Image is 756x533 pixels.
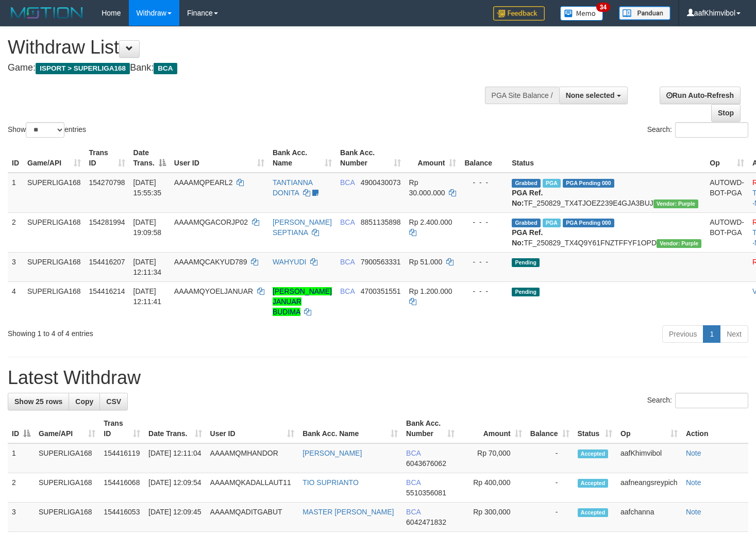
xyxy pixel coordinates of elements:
[526,473,574,503] td: -
[340,287,355,295] span: BCA
[662,325,703,343] a: Previous
[23,173,85,213] td: SUPERLIGA168
[133,218,162,237] span: [DATE] 19:09:58
[35,414,99,443] th: Game/API: activate to sort column ascending
[8,473,35,503] td: 2
[459,503,526,532] td: Rp 300,000
[303,449,362,457] a: [PERSON_NAME]
[526,414,574,443] th: Balance: activate to sort column ascending
[361,287,401,295] span: Copy 4700351551 to clipboard
[8,324,307,339] div: Showing 1 to 4 of 4 entries
[653,199,698,208] span: Vendor URL: https://trx4.1velocity.biz
[543,219,561,227] span: Marked by aafnonsreyleab
[686,478,701,487] a: Note
[8,122,86,138] label: Show entries
[464,257,503,267] div: - - -
[14,397,62,406] span: Show 25 rows
[23,281,85,321] td: SUPERLIGA168
[133,258,162,276] span: [DATE] 12:11:34
[206,414,299,443] th: User ID: activate to sort column ascending
[144,414,206,443] th: Date Trans.: activate to sort column ascending
[464,286,503,296] div: - - -
[89,218,125,226] span: 154281994
[23,212,85,252] td: SUPERLIGA168
[26,122,64,138] select: Showentries
[686,449,701,457] a: Note
[361,258,401,266] span: Copy 7900563331 to clipboard
[273,218,332,237] a: [PERSON_NAME] SEPTIANA
[8,503,35,532] td: 3
[35,443,99,473] td: SUPERLIGA168
[675,122,748,138] input: Search:
[8,443,35,473] td: 1
[682,414,748,443] th: Action
[616,473,682,503] td: aafneangsreypich
[485,87,559,104] div: PGA Site Balance /
[512,189,543,207] b: PGA Ref. No:
[174,218,248,226] span: AAAAMQGACORJP02
[144,473,206,503] td: [DATE] 12:09:54
[566,91,615,99] span: None selected
[660,87,741,104] a: Run Auto-Refresh
[206,473,299,503] td: AAAAMQKADALLAUT11
[69,393,100,410] a: Copy
[99,414,144,443] th: Trans ID: activate to sort column ascending
[133,287,162,306] span: [DATE] 12:11:41
[99,503,144,532] td: 154416053
[35,473,99,503] td: SUPERLIGA168
[616,443,682,473] td: aafKhimvibol
[23,252,85,281] td: SUPERLIGA168
[268,143,336,173] th: Bank Acc. Name: activate to sort column ascending
[720,325,748,343] a: Next
[705,143,748,173] th: Op: activate to sort column ascending
[298,414,402,443] th: Bank Acc. Name: activate to sort column ascending
[174,287,253,295] span: AAAAMQYOELJANUAR
[8,281,23,321] td: 4
[129,143,170,173] th: Date Trans.: activate to sort column descending
[512,228,543,247] b: PGA Ref. No:
[512,258,540,267] span: Pending
[406,478,421,487] span: BCA
[402,414,459,443] th: Bank Acc. Number: activate to sort column ascending
[409,258,443,266] span: Rp 51.000
[512,219,541,227] span: Grabbed
[340,178,355,187] span: BCA
[273,258,307,266] a: WAHYUDI
[616,414,682,443] th: Op: activate to sort column ascending
[8,63,494,73] h4: Game: Bank:
[464,217,503,227] div: - - -
[340,218,355,226] span: BCA
[99,443,144,473] td: 154416119
[657,239,701,248] span: Vendor URL: https://trx4.1velocity.biz
[8,368,748,388] h1: Latest Withdraw
[559,87,628,104] button: None selected
[8,5,86,21] img: MOTION_logo.png
[543,179,561,188] span: Marked by aafmaleo
[616,503,682,532] td: aafchanna
[89,258,125,266] span: 154416207
[406,518,446,526] span: Copy 6042471832 to clipboard
[459,473,526,503] td: Rp 400,000
[336,143,405,173] th: Bank Acc. Number: activate to sort column ascending
[647,393,748,408] label: Search:
[703,325,720,343] a: 1
[144,443,206,473] td: [DATE] 12:11:04
[8,173,23,213] td: 1
[493,6,545,21] img: Feedback.jpg
[512,179,541,188] span: Grabbed
[647,122,748,138] label: Search:
[578,479,609,488] span: Accepted
[526,443,574,473] td: -
[8,414,35,443] th: ID: activate to sort column descending
[8,37,494,58] h1: Withdraw List
[464,177,503,188] div: - - -
[23,143,85,173] th: Game/API: activate to sort column ascending
[8,212,23,252] td: 2
[406,449,421,457] span: BCA
[99,393,128,410] a: CSV
[303,508,394,516] a: MASTER [PERSON_NAME]
[206,503,299,532] td: AAAAMQADITGABUT
[170,143,268,173] th: User ID: activate to sort column ascending
[36,63,130,74] span: ISPORT > SUPERLIGA168
[563,219,614,227] span: PGA Pending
